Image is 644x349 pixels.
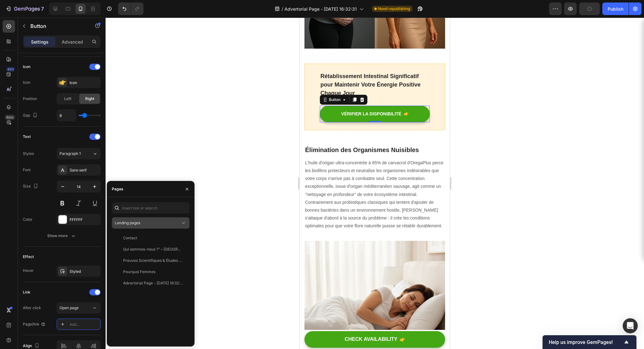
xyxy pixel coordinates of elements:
[608,6,623,12] div: Publish
[57,302,101,314] button: Open page
[602,3,629,15] button: Publish
[23,268,34,273] div: Hover
[300,18,450,349] iframe: Design area
[85,96,94,102] span: Right
[45,319,98,325] div: CHECK AVAILABILITY
[112,202,190,214] input: Insert link or search
[549,338,630,346] button: Show survey - Help us improve GemPages!
[60,305,79,310] span: Open page
[70,80,99,86] div: Icon
[623,318,638,333] div: Open Intercom Messenger
[115,220,140,225] span: Landing pages
[23,96,37,102] div: Position
[70,322,99,327] div: Add...
[60,151,81,156] span: Paragraph 1
[23,80,30,85] div: Icon
[23,305,41,311] div: After click
[64,96,71,102] span: Left
[70,167,99,173] div: Sans-serif
[57,148,101,159] button: Paragraph 1
[57,110,76,121] input: Auto
[70,217,99,223] div: FFFFFF
[30,22,84,30] p: Button
[23,321,46,327] div: Page/link
[5,314,145,330] a: CHECK AVAILABILITY
[123,280,183,286] div: Advertorial Page - [DATE] 16:32:31
[112,186,123,192] div: Pages
[70,269,99,274] div: Styled
[118,3,143,15] div: Undo/Redo
[123,258,183,263] div: Preuves Scientifiques & Études Cliniques
[123,246,183,252] div: Qui sommes-nous ?” – [GEOGRAPHIC_DATA]
[3,3,47,15] button: 7
[23,167,31,173] div: Font
[23,182,39,191] div: Size
[47,233,76,239] div: Show more
[284,6,357,12] span: Advertorial Page - [DATE] 16:32:31
[112,217,190,229] button: Landing pages
[549,339,623,345] span: Help us improve GemPages!
[123,269,155,275] div: Pourquoi Femmes
[23,254,34,260] div: Effect
[23,151,34,156] div: Styles
[23,134,31,140] div: Text
[23,230,101,241] button: Show more
[282,6,283,12] span: /
[123,235,137,241] div: Contact
[378,6,410,12] span: Need republishing
[41,5,44,13] p: 7
[23,111,39,120] div: Gap
[31,39,49,45] p: Settings
[23,289,30,295] div: Link
[23,217,33,222] div: Color
[5,115,15,120] div: Beta
[23,64,30,70] div: Icon
[62,39,83,45] p: Advanced
[6,67,15,72] div: 450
